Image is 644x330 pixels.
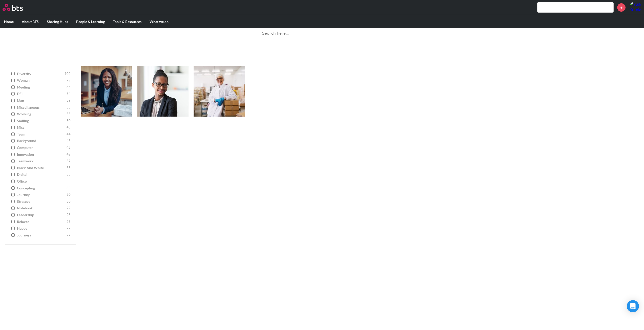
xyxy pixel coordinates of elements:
input: leadership 28 [11,213,15,217]
span: 28 [67,219,71,224]
input: innovation 42 [11,153,15,156]
input: Black and White 35 [11,166,15,170]
span: meeting [17,85,65,90]
label: People & Learning [72,15,109,28]
span: 37 [67,159,71,164]
span: 27 [67,226,71,231]
label: Sharing Hubs [43,15,72,28]
span: 102 [65,71,71,76]
input: man 59 [11,99,15,102]
span: working [17,112,65,117]
input: notebook 29 [11,206,15,210]
span: happy [17,226,65,231]
input: happy 27 [11,227,15,230]
span: 58 [67,105,71,110]
span: teamwork [17,159,65,164]
label: What we do [146,15,173,28]
span: 33 [67,186,71,191]
span: 35 [67,172,71,177]
input: digital 35 [11,173,15,176]
span: 43 [67,138,71,143]
span: 45 [67,125,71,130]
span: man [17,98,65,103]
span: background [17,138,65,143]
span: digital [17,172,65,177]
img: BTS Logo [3,4,23,11]
span: relaxed [17,219,65,224]
span: miscellaneous [17,105,65,110]
input: background 43 [11,139,15,143]
input: team 44 [11,133,15,136]
div: Open Intercom Messenger [627,300,639,312]
span: 35 [67,165,71,170]
a: + [617,3,626,12]
span: 50 [67,118,71,123]
a: Profile [629,1,641,13]
input: meeting 66 [11,85,15,89]
span: team [17,132,65,137]
span: strategy [17,199,65,204]
span: 29 [67,206,71,211]
input: concepting 33 [11,186,15,190]
a: Ask a Question/Provide Feedback [293,46,351,50]
input: diversity 102 [11,72,15,76]
span: smiling [17,118,65,123]
input: office 35 [11,180,15,183]
span: innovation [17,152,65,157]
input: journeys 27 [11,233,15,237]
a: Go home [3,4,32,11]
span: 79 [67,78,71,83]
span: computer [17,145,65,150]
input: working 58 [11,112,15,116]
input: DEI 64 [11,92,15,96]
span: 59 [67,98,71,103]
label: About BTS [18,15,43,28]
span: 35 [67,179,71,184]
input: strategy 30 [11,200,15,203]
input: teamwork 37 [11,159,15,163]
span: 42 [67,152,71,157]
input: relaxed 28 [11,220,15,224]
input: misc 45 [11,126,15,129]
input: smiling 50 [11,119,15,123]
label: Tools & Resources [109,15,146,28]
span: office [17,179,65,184]
span: woman [17,78,65,83]
span: DEI [17,91,65,96]
span: leadership [17,212,65,217]
span: 27 [67,233,71,238]
input: woman 79 [11,79,15,82]
span: notebook [17,206,65,211]
input: Search here… [259,27,385,40]
span: 64 [67,91,71,96]
span: 44 [67,132,71,137]
span: diversity [17,71,63,76]
input: journey 30 [11,193,15,196]
span: 30 [67,192,71,197]
span: concepting [17,186,65,191]
span: misc [17,125,65,130]
span: 58 [67,112,71,117]
span: Black and White [17,165,65,170]
img: Yudi Kurniawan [629,1,641,13]
span: 28 [67,212,71,217]
span: 66 [67,85,71,90]
input: miscellaneous 58 [11,106,15,109]
span: 30 [67,199,71,204]
span: journeys [17,233,65,238]
input: computer 42 [11,146,15,149]
span: 42 [67,145,71,150]
span: journey [17,192,65,197]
